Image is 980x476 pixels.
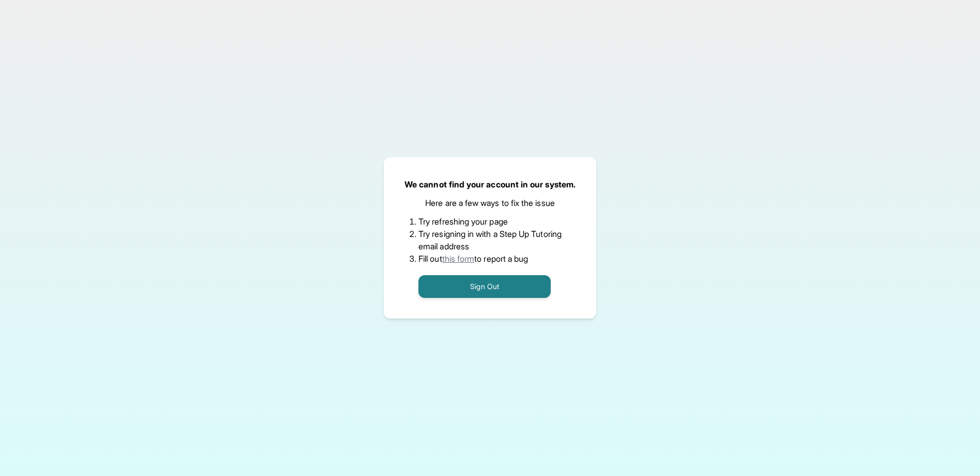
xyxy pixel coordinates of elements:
li: Try resigning in with a Step Up Tutoring email address [418,228,562,252]
button: Sign Out [418,275,551,298]
a: this form [442,253,475,264]
a: Sign Out [418,281,551,291]
p: We cannot find your account in our system. [405,178,575,191]
li: Fill out to report a bug [418,252,562,265]
li: Try refreshing your page [418,215,562,228]
p: Here are a few ways to fix the issue [425,197,555,209]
